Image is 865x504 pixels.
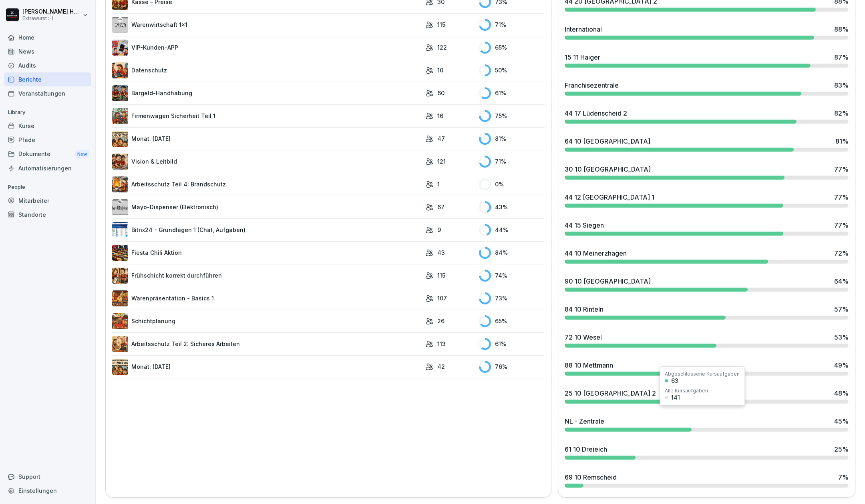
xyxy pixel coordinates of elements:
[4,119,91,133] div: Kurse
[565,276,651,286] div: 90 10 [GEOGRAPHIC_DATA]
[4,30,91,44] a: Home
[565,52,600,62] div: 15 11 Haiger
[112,40,128,56] img: vjln8cuchom3dkvx73pawsc6.png
[834,192,849,202] div: 77 %
[479,201,545,213] div: 43 %
[4,194,91,208] a: Mitarbeiter
[112,108,421,124] a: Firmenwagen Sicherheit Teil 1
[437,157,446,166] p: 121
[561,385,852,407] a: 25 10 [GEOGRAPHIC_DATA] 248%
[112,199,421,215] a: Mayo-Dispenser (Elektronisch)
[561,21,852,43] a: International88%
[834,360,849,370] div: 49 %
[112,245,421,261] a: Fiesta Chili Aktion
[565,472,617,482] div: 69 10 Remscheid
[112,313,128,329] img: c5aux04luvp2sey7l1nulazl.png
[565,220,604,230] div: 44 15 Siegen
[479,247,545,259] div: 84 %
[437,317,445,325] p: 26
[565,80,619,90] div: Franchisezentrale
[437,271,445,280] p: 115
[112,359,421,375] a: Monat: [DATE]
[112,85,128,101] img: hvahv6io35kp5pahucluw1ov.png
[112,336,421,352] a: Arbeitsschutz Teil 2: Sicheres Arbeiten
[112,313,421,329] a: Schichtplanung
[437,66,443,74] p: 10
[479,270,545,282] div: 74 %
[4,72,91,86] a: Berichte
[479,315,545,327] div: 65 %
[112,62,421,78] a: Datenschutz
[834,416,849,426] div: 45 %
[112,336,128,352] img: s2ga0ngcdf1wijg8nkmfpwvl.png
[561,245,852,267] a: 44 10 Meinerzhagen72%
[834,220,849,230] div: 77 %
[112,62,128,78] img: md8ejecrvg21c6t0kwaswxkx.png
[834,52,849,62] div: 87 %
[479,87,545,99] div: 61 %
[112,131,421,147] a: Monat: [DATE]
[565,360,613,370] div: 88 10 Mettmann
[565,332,602,342] div: 72 10 Wesel
[834,276,849,286] div: 64 %
[4,44,91,58] a: News
[565,24,602,34] div: International
[671,378,678,384] div: 63
[112,290,421,306] a: Warenpräsentation - Basics 1
[565,136,650,146] div: 64 10 [GEOGRAPHIC_DATA]
[4,208,91,222] div: Standorte
[565,164,651,174] div: 30 10 [GEOGRAPHIC_DATA]
[112,199,128,215] img: i7k735lmbv6ncfhf3gag3nw9.png
[22,8,81,15] p: [PERSON_NAME] Hagebaum
[561,217,852,239] a: 44 15 Siegen77%
[834,304,849,314] div: 57 %
[479,338,545,350] div: 61 %
[561,161,852,183] a: 30 10 [GEOGRAPHIC_DATA]77%
[565,304,603,314] div: 84 10 Rinteln
[561,49,852,71] a: 15 11 Haiger87%
[565,192,654,202] div: 44 12 [GEOGRAPHIC_DATA] 1
[112,154,128,170] img: e3zkrmd6y1mcqvn0xc9mk8l3.png
[112,131,128,147] img: fxfbfey3q9ztre7uhsvku66h.png
[4,161,91,175] a: Automatisierungen
[479,361,545,373] div: 76 %
[4,147,91,162] div: Dokumente
[665,372,740,376] div: Abgeschlossene Kursaufgaben
[479,64,545,76] div: 50 %
[437,340,446,348] p: 113
[834,24,849,34] div: 88 %
[834,388,849,398] div: 48 %
[4,106,91,119] p: Library
[561,133,852,155] a: 64 10 [GEOGRAPHIC_DATA]81%
[565,248,627,258] div: 44 10 Meinerzhagen
[22,16,81,21] p: Extrawurst :-)
[4,58,91,72] div: Audits
[479,156,545,168] div: 71 %
[479,133,545,145] div: 81 %
[561,329,852,351] a: 72 10 Wesel53%
[4,470,91,484] div: Support
[437,362,445,371] p: 42
[112,359,128,375] img: fl3muk5js3wygrkwqyiivn89.png
[112,268,421,284] a: Frühschicht korrekt durchführen
[112,17,421,33] a: Warenwirtschaft 1x1
[834,80,849,90] div: 83 %
[75,150,89,159] div: New
[565,388,656,398] div: 25 10 [GEOGRAPHIC_DATA] 2
[437,20,445,29] p: 115
[112,176,128,192] img: m2gi9699ugj3cb1mhqva2cm3.png
[835,136,849,146] div: 81 %
[4,147,91,162] a: DokumenteNew
[665,388,708,393] div: Alle Kursaufgaben
[479,42,545,54] div: 65 %
[112,40,421,56] a: VIP-Kunden-APP
[561,105,852,127] a: 44 17 Lüdenscheid 282%
[479,19,545,31] div: 71 %
[4,133,91,147] a: Pfade
[479,292,545,304] div: 73 %
[4,484,91,498] a: Einstellungen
